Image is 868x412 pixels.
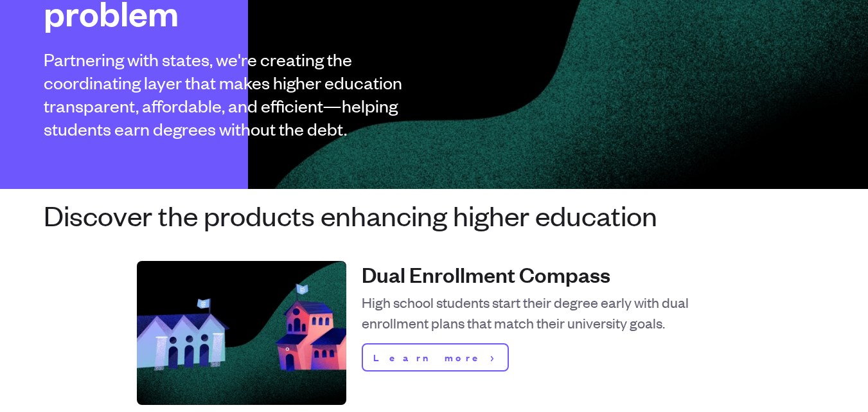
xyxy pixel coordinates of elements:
[362,261,732,287] h4: Dual Enrollment Compass
[44,199,825,230] h3: Discover the products enhancing higher education
[44,48,414,140] h2: Partnering with states, we're creating the coordinating layer that makes higher education transpa...
[362,292,732,333] p: High school students start their degree early with dual enrollment plans that match their univers...
[137,261,346,405] img: Dual Enrollment Compass
[362,343,509,372] a: Learn more
[373,350,486,365] span: Learn more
